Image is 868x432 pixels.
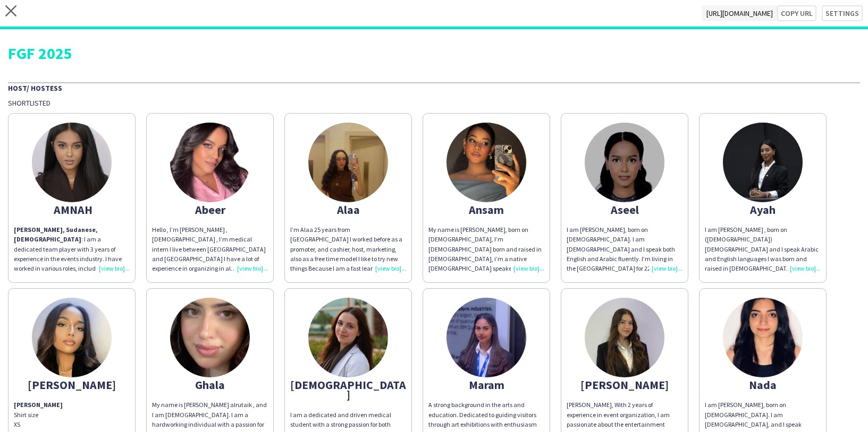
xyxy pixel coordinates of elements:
[308,123,388,202] img: thumb-687edce626c1a.jpeg
[428,205,544,214] div: Ansam
[428,380,544,390] div: Maram
[705,205,821,214] div: Ayah
[14,410,130,420] div: Shirt size
[723,298,803,377] img: thumb-66802346b648a.jpeg
[308,298,388,377] img: thumb-6818eb475a471.jpeg
[32,123,112,202] img: thumb-37cceb59-4c6c-4830-964a-3004a0ff8e38.jpg
[705,225,821,273] div: I am [PERSON_NAME] , born on ([DEMOGRAPHIC_DATA]) [DEMOGRAPHIC_DATA] and I speak Arabic and Engli...
[446,123,526,202] img: thumb-67f8cbb8d6e1c.jpeg
[14,225,130,273] p: : I am a dedicated team player with 3 years of experience in the events industry. I have worked i...
[290,225,406,273] div: I’m Alaa 25 years from [GEOGRAPHIC_DATA] I worked before as a promoter, and cashier, host, market...
[14,420,130,429] div: XS
[14,226,98,243] strong: [PERSON_NAME], Sudanese, [DEMOGRAPHIC_DATA]
[705,380,821,390] div: Nada
[290,205,406,214] div: Alaa
[567,205,682,214] div: Aseel
[170,298,250,377] img: thumb-6852b81a0a4f2.jpeg
[822,5,863,21] button: Settings
[14,205,130,214] div: ‏ AMNAH
[32,298,112,377] img: thumb-6559779abb9d4.jpeg
[428,225,544,273] div: My name is [PERSON_NAME], born on [DEMOGRAPHIC_DATA], I’m [DEMOGRAPHIC_DATA] born and raised in [...
[8,98,860,108] div: Shortlisted
[290,380,406,399] div: [DEMOGRAPHIC_DATA]
[567,225,682,273] div: I am [PERSON_NAME], born on [DEMOGRAPHIC_DATA]. I am [DEMOGRAPHIC_DATA] and I speak both English ...
[446,298,526,377] img: thumb-68735899ce1f7.png
[170,123,250,202] img: thumb-68c76d2e1de7f.jpeg
[14,401,63,409] strong: [PERSON_NAME]
[702,5,777,21] span: [URL][DOMAIN_NAME]
[8,45,860,61] div: FGF 2025
[152,205,268,214] div: Abeer
[152,225,268,273] div: Hello , I’m [PERSON_NAME] , [DEMOGRAPHIC_DATA] , I’m medical intern I live between [GEOGRAPHIC_DA...
[585,298,664,377] img: thumb-c69a6eae-25f0-4303-a275-44f43d763f9e.jpg
[8,82,860,93] div: Host/ Hostess
[567,380,682,390] div: [PERSON_NAME]
[14,380,130,390] div: [PERSON_NAME]
[777,5,816,21] button: Copy url
[152,380,268,390] div: Ghala
[585,123,664,202] img: thumb-6828edbea1a20.jpeg
[723,123,803,202] img: thumb-68cc1cf1288d2.jpeg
